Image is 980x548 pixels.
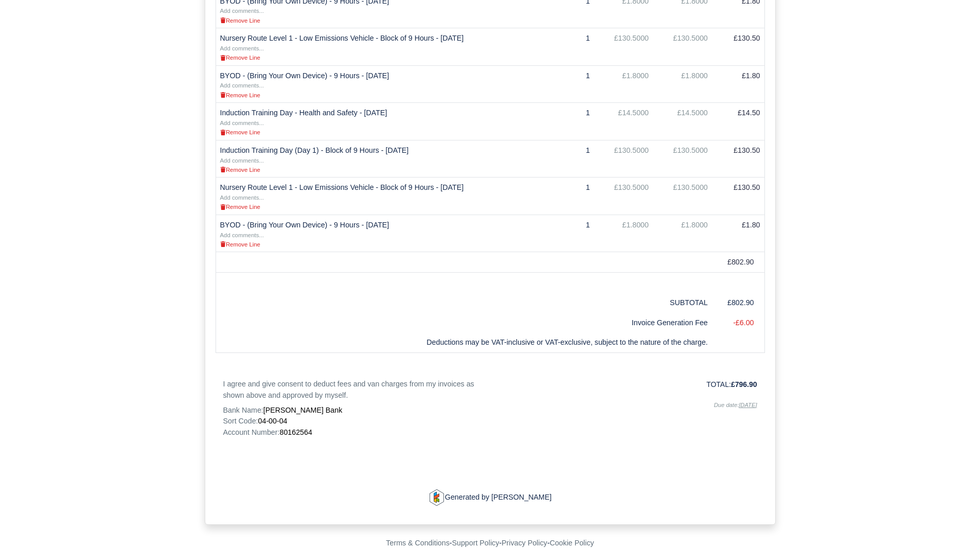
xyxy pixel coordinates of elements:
[653,215,712,252] td: £1.8000
[538,215,594,252] td: 1
[216,103,538,140] td: Induction Training Day - Health and Safety - [DATE]
[712,103,764,140] td: £14.50
[594,28,653,66] td: £130.5000
[653,103,712,140] td: £14.5000
[220,55,260,61] small: Remove Line
[712,215,764,252] td: £1.80
[498,379,757,390] p: TOTAL:
[712,178,764,215] td: £130.50
[220,81,264,89] a: Add comments...
[220,16,260,24] a: Remove Line
[712,252,764,273] td: £802.90
[538,65,594,103] td: 1
[538,28,594,66] td: 1
[538,103,594,140] td: 1
[216,28,538,66] td: Nursery Route Level 1 - Low Emissions Vehicle - Block of 9 Hours - [DATE]
[220,167,260,173] small: Remove Line
[216,178,538,215] td: Nursery Route Level 1 - Low Emissions Vehicle - Block of 9 Hours - [DATE]
[216,313,712,333] td: Invoice Generation Fee
[220,156,264,164] a: Add comments...
[653,178,712,215] td: £130.5000
[653,28,712,66] td: £130.5000
[220,202,260,210] a: Remove Line
[220,232,264,238] small: Add comments...
[220,120,264,126] small: Add comments...
[594,65,653,103] td: £1.8000
[223,416,483,427] p: Sort Code:
[220,193,264,201] a: Add comments...
[220,17,260,24] small: Remove Line
[216,215,538,252] td: BYOD - (Bring Your Own Device) - 9 Hours - [DATE]
[223,427,483,438] p: Account Number:
[220,44,264,52] a: Add comments...
[712,28,764,66] td: £130.50
[594,215,653,252] td: £1.8000
[258,417,288,425] span: 04-00-04
[220,91,260,99] a: Remove Line
[502,539,547,547] a: Privacy Policy
[653,293,712,313] td: SUBTOTAL
[220,195,264,201] small: Add comments...
[731,380,757,388] strong: £796.90
[220,53,260,61] a: Remove Line
[653,65,712,103] td: £1.8000
[220,204,260,210] small: Remove Line
[714,402,757,408] i: Due date:
[220,118,264,127] a: Add comments...
[538,140,594,178] td: 1
[538,178,594,215] td: 1
[594,178,653,215] td: £130.5000
[712,313,764,333] td: -£6.00
[712,140,764,178] td: £130.50
[223,405,483,416] p: Bank Name:
[223,489,757,506] p: Generated by [PERSON_NAME]
[220,157,264,164] small: Add comments...
[549,539,594,547] a: Cookie Policy
[223,379,483,401] p: I agree and give consent to deduct fees and van charges from my invoices as shown above and appro...
[220,6,264,14] a: Add comments...
[653,140,712,178] td: £130.5000
[220,231,264,239] a: Add comments...
[220,240,260,248] a: Remove Line
[216,65,538,103] td: BYOD - (Bring Your Own Device) - 9 Hours - [DATE]
[220,82,264,89] small: Add comments...
[594,103,653,140] td: £14.5000
[386,539,449,547] a: Terms & Conditions
[594,140,653,178] td: £130.5000
[220,128,260,136] a: Remove Line
[279,428,312,436] span: 80162564
[929,499,980,548] iframe: Chat Widget
[220,165,260,173] a: Remove Line
[712,293,764,313] td: £802.90
[452,539,500,547] a: Support Policy
[216,140,538,178] td: Induction Training Day (Day 1) - Block of 9 Hours - [DATE]
[712,65,764,103] td: £1.80
[220,129,260,135] small: Remove Line
[739,402,757,408] u: [DATE]
[216,332,712,352] td: Deductions may be VAT-inclusive or VAT-exclusive, subject to the nature of the charge.
[263,406,342,414] span: [PERSON_NAME] Bank
[220,8,264,14] small: Add comments...
[220,45,264,51] small: Add comments...
[220,92,260,98] small: Remove Line
[220,241,260,248] small: Remove Line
